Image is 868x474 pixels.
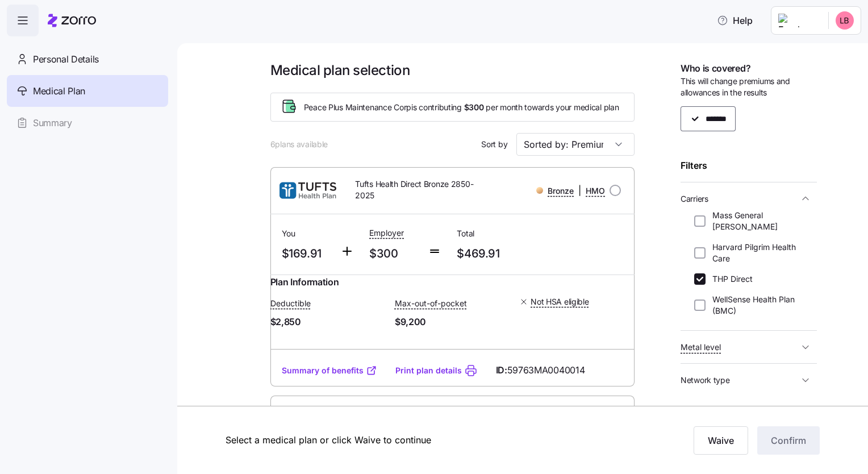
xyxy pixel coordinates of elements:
span: Total [457,228,535,239]
img: Employer logo [778,14,819,27]
span: 59763MA0040014 [507,363,585,377]
div: | [536,184,605,198]
img: THP Direct [279,177,337,204]
span: Who is covered? [681,61,750,76]
input: Order by dropdown [516,133,635,156]
button: Waive [694,426,748,455]
span: Peace Plus Maintenance Corp is contributing per month towards your medical plan [304,102,619,113]
span: $300 [369,244,419,263]
span: Medical Plan [33,84,85,98]
span: $169.91 [282,244,331,263]
span: $9,200 [395,315,510,329]
div: Filters [681,159,817,173]
span: Network type [681,375,730,386]
label: THP Direct [706,273,753,285]
span: Carriers [681,193,708,205]
span: Plan Information [270,275,339,289]
span: Waive [708,434,734,447]
a: Personal Details [7,43,168,75]
label: WellSense Health Plan (BMC) [706,294,803,317]
label: Mass General [PERSON_NAME] [706,210,803,232]
a: Summary [7,107,168,139]
span: Help [717,14,753,27]
button: Metal level [681,335,817,359]
span: Max-out-of-pocket [395,298,467,309]
a: Medical Plan [7,75,168,107]
img: dc6d401a0d049ff48e21ca3746d05104 [836,11,854,30]
span: You [282,228,331,239]
button: Help [708,9,762,32]
span: $300 [464,102,484,113]
span: Bronze [548,185,574,197]
button: Confirm [757,426,820,455]
span: $469.91 [457,244,535,263]
h1: Medical plan selection [270,61,635,79]
span: Personal Details [33,52,99,66]
div: Carriers [681,210,817,326]
span: 6 plans available [270,139,328,150]
span: Confirm [771,434,806,447]
a: Print plan details [395,365,462,376]
span: Metal level [681,342,721,353]
span: Not HSA eligible [531,296,589,307]
span: ID: [496,363,585,377]
button: Carriers [681,187,817,210]
button: Network type [681,368,817,392]
span: Sort by [481,139,507,150]
span: HMO [586,185,605,197]
span: Employer [369,227,404,239]
span: This will change premiums and allowances in the results [681,76,817,99]
label: Harvard Pilgrim Health Care [706,242,803,264]
a: Summary of benefits [282,365,377,376]
span: Deductible [270,298,311,309]
span: Tufts Health Direct Bronze 2850-2025 [355,178,477,202]
span: $2,850 [270,315,386,329]
div: Select a medical plan or click Waive to continue [226,433,619,447]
